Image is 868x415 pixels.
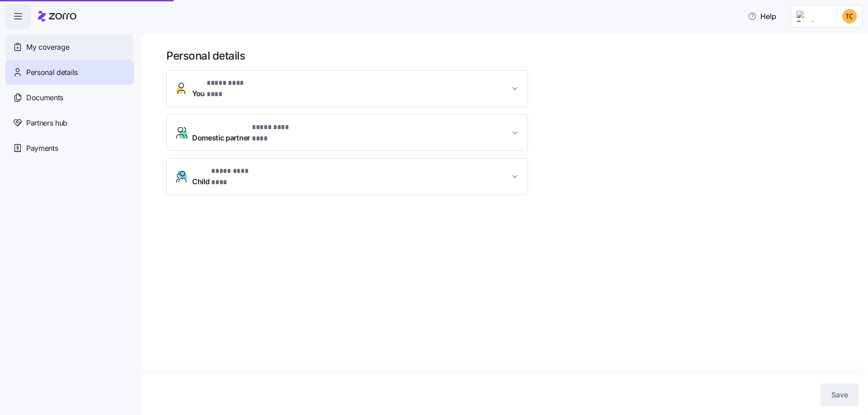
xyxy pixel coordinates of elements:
span: Personal details [26,67,78,78]
a: My coverage [5,34,134,60]
span: Save [831,389,848,400]
a: Payments [5,135,134,161]
img: Employer logo [797,11,829,22]
span: You [192,78,258,99]
button: Save [821,383,859,406]
span: Help [748,11,776,22]
span: Documents [26,92,63,103]
img: f7a87638aec60f52d360b8d5cf3b4b60 [842,9,857,23]
span: My coverage [26,42,69,53]
button: Help [741,7,783,25]
a: Partners hub [5,110,134,135]
a: Personal details [5,60,134,85]
a: Documents [5,85,134,110]
h1: Personal details [166,49,855,63]
span: Partners hub [26,117,67,129]
span: Child [192,166,257,187]
span: Payments [26,143,58,154]
span: Domestic partner [192,122,302,144]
